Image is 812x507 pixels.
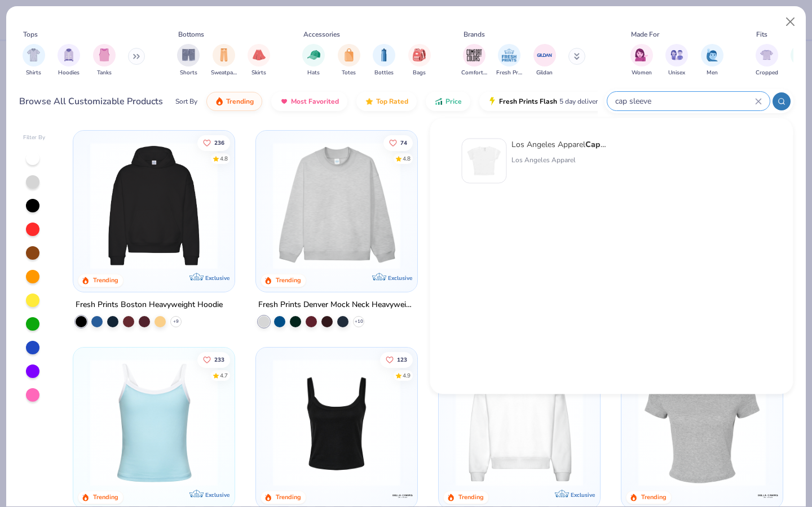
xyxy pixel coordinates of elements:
img: a25d9891-da96-49f3-a35e-76288174bf3a [85,359,223,486]
button: Like [198,352,231,367]
div: 4.8 [403,154,411,163]
button: Like [383,135,413,150]
div: Brands [464,29,485,39]
span: 233 [215,357,225,362]
button: Price [426,92,470,111]
div: filter for Bags [408,44,431,77]
button: filter button [756,44,778,77]
div: Los Angeles Apparel Baby Rib Crop Top [511,139,606,150]
span: Exclusive [388,274,412,282]
div: Bottoms [178,29,204,39]
img: Skirts Image [253,48,266,61]
button: filter button [408,44,431,77]
div: Made For [631,29,659,39]
img: Sweatpants Image [218,48,230,61]
span: Price [445,97,462,106]
span: + 10 [355,318,363,325]
span: Most Favorited [291,97,339,106]
div: filter for Shirts [23,44,45,77]
img: 8af284bf-0d00-45ea-9003-ce4b9a3194ad [267,359,406,486]
div: filter for Bottles [373,44,395,77]
img: Shorts Image [182,48,195,61]
div: 4.9 [403,371,411,380]
img: Hats Image [307,48,320,61]
img: Unisex Image [670,48,683,61]
img: 1358499d-a160-429c-9f1e-ad7a3dc244c9 [450,359,589,486]
div: 4.7 [220,371,228,380]
span: Skirts [251,69,266,77]
div: Filter By [23,134,46,142]
img: trending.gif [215,97,224,106]
span: Exclusive [205,491,230,498]
img: Comfort Colors Image [466,47,483,64]
span: Fresh Prints Flash [499,97,557,106]
img: Bella + Canvas logo [756,484,779,506]
span: Women [632,69,652,77]
div: Fresh Prints Denver Mock Neck Heavyweight Sweatshirt [258,298,415,312]
div: filter for Sweatpants [211,44,237,77]
span: 74 [400,140,407,145]
button: filter button [93,44,116,77]
img: Totes Image [343,48,355,61]
div: filter for Hats [302,44,325,77]
button: Close [780,11,801,33]
img: Women Image [635,48,648,61]
span: Bottles [374,69,394,77]
button: Trending [206,92,262,111]
button: filter button [461,44,487,77]
button: filter button [211,44,237,77]
strong: Cap Sleeve [585,139,628,150]
span: Trending [226,97,254,106]
button: filter button [665,44,688,77]
span: 123 [397,357,407,362]
div: filter for Skirts [248,44,270,77]
img: f5d85501-0dbb-4ee4-b115-c08fa3845d83 [267,142,406,269]
span: Hats [307,69,320,77]
button: filter button [533,44,556,77]
img: Gildan Image [536,47,553,64]
img: Bella + Canvas logo [391,484,414,506]
div: Accessories [303,29,340,39]
div: filter for Cropped [756,44,778,77]
span: Exclusive [205,274,230,282]
div: Los Angeles Apparel [511,155,606,165]
span: 5 day delivery [559,95,601,108]
span: Exclusive [571,491,595,498]
div: filter for Totes [338,44,360,77]
div: filter for Fresh Prints [496,44,522,77]
button: filter button [177,44,200,77]
span: Hoodies [58,69,80,77]
img: Men Image [706,48,718,61]
button: filter button [23,44,45,77]
div: filter for Women [630,44,653,77]
span: + 9 [173,318,179,325]
span: Unisex [668,69,685,77]
button: filter button [630,44,653,77]
span: 236 [215,140,225,145]
button: filter button [338,44,360,77]
img: most_fav.gif [280,97,289,106]
span: Fresh Prints [496,69,522,77]
button: Top Rated [356,92,417,111]
button: filter button [58,44,80,77]
span: Top Rated [376,97,408,106]
button: filter button [701,44,723,77]
span: Bags [413,69,426,77]
div: Fresh Prints Boston Heavyweight Hoodie [76,298,223,312]
span: Shorts [180,69,197,77]
span: Comfort Colors [461,69,487,77]
div: Browse All Customizable Products [19,95,163,108]
span: Gildan [536,69,553,77]
div: filter for Gildan [533,44,556,77]
div: Tops [23,29,38,39]
button: Like [380,352,413,367]
span: Cropped [756,69,778,77]
span: Shirts [26,69,41,77]
div: filter for Tanks [93,44,116,77]
img: aa15adeb-cc10-480b-b531-6e6e449d5067 [633,359,771,486]
img: flash.gif [488,97,497,106]
img: 91acfc32-fd48-4d6b-bdad-a4c1a30ac3fc [85,142,223,269]
img: TopRated.gif [365,97,374,106]
div: Fits [756,29,767,39]
button: Like [198,135,231,150]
